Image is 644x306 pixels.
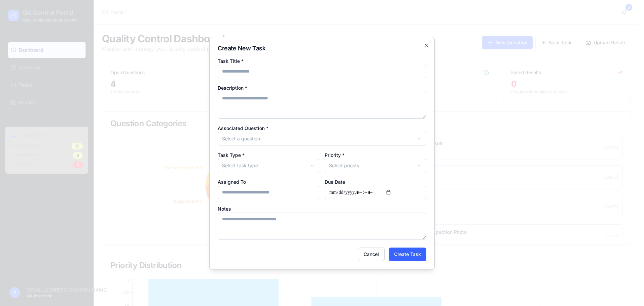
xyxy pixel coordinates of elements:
label: Associated Question * [218,125,268,131]
label: Priority * [325,152,344,158]
button: Create Task [389,248,426,261]
button: Cancel [358,248,385,261]
label: Assigned To [218,179,246,185]
label: Due Date [325,179,345,185]
h2: Create New Task [218,45,426,51]
label: Notes [218,206,231,212]
label: Description * [218,85,247,91]
label: Task Type * [218,152,245,158]
label: Task Title * [218,58,244,64]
